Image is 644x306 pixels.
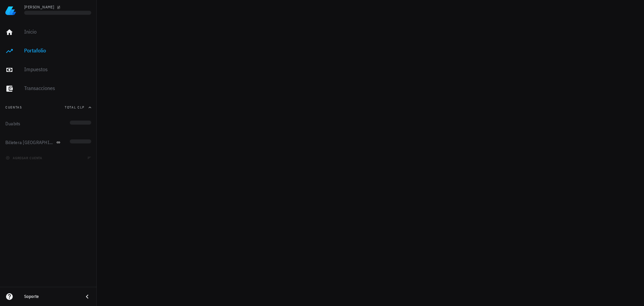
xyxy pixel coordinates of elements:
div: [PERSON_NAME] [24,4,54,10]
div: Soporte [24,294,78,299]
img: LedgiFi [5,5,16,16]
div: Loading... [24,11,91,17]
button: CuentasTotal CLP [3,99,94,116]
span: Total CLP [65,105,85,110]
